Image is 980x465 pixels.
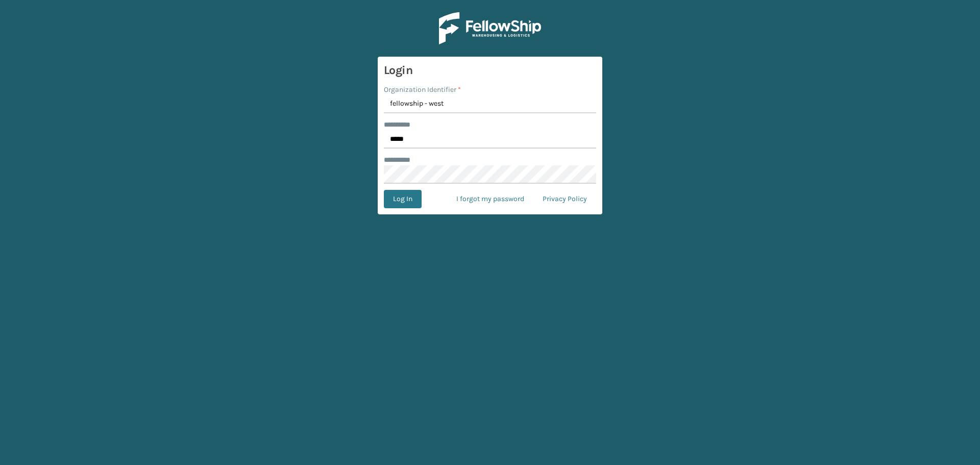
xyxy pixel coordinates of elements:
img: Logo [439,12,541,44]
label: Organization Identifier [384,84,461,95]
a: I forgot my password [447,190,533,208]
button: Log In [384,190,422,208]
h3: Login [384,63,596,78]
a: Privacy Policy [533,190,596,208]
